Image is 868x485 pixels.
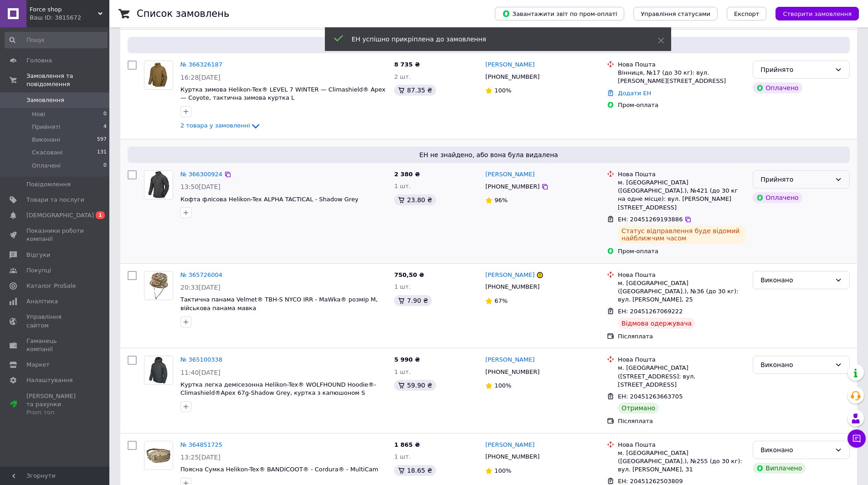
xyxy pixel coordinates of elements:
[26,266,51,275] span: Покупці
[495,7,624,20] button: Завантажити звіт по пром-оплаті
[494,87,511,94] span: 100%
[485,356,534,364] a: [PERSON_NAME]
[618,101,745,109] div: Пром-оплата
[26,337,84,353] span: Гаманець компанії
[144,441,173,470] img: Фото товару
[30,5,98,14] span: Force shop
[180,171,222,178] a: № 366300924
[32,136,60,144] span: Виконані
[30,14,109,22] div: Ваш ID: 3815672
[618,308,683,315] span: ЕН: 20451267069222
[494,297,508,304] span: 67%
[483,451,541,463] div: [PHONE_NUMBER]
[394,295,431,306] div: 7.90 ₴
[26,376,73,384] span: Налаштування
[618,332,745,341] div: Післяплата
[618,364,745,389] div: м. [GEOGRAPHIC_DATA] ([STREET_ADDRESS]: вул. [STREET_ADDRESS]
[618,225,745,244] div: Статус відправлення буде відомий найближчим часом
[180,61,222,68] a: № 366326187
[618,417,745,425] div: Післяплата
[618,247,745,255] div: Пром-оплата
[180,123,250,129] span: 2 товара у замовленні
[131,41,846,50] span: Згенеруйте або додайте ЕН у замовлення, щоб отримати оплату
[502,10,617,18] span: Завантажити звіт по пром-оплаті
[144,61,173,90] a: Фото товару
[641,10,710,17] span: Управління статусами
[26,392,84,417] span: [PERSON_NAME] та рахунки
[144,441,173,470] a: Фото товару
[144,61,173,89] img: Фото товару
[734,10,760,17] span: Експорт
[494,467,511,474] span: 100%
[394,271,424,278] span: 750,50 ₴
[180,466,378,473] span: Поясна Сумка Helikon-Tex® BANDICOOT® - Cordura® - MultiCam
[618,356,745,364] div: Нова Пошта
[32,110,45,118] span: Нові
[96,211,105,219] span: 1
[144,356,173,385] a: Фото товару
[26,227,84,243] span: Показники роботи компанії
[26,96,64,104] span: Замовлення
[760,360,831,370] div: Виконано
[26,297,58,306] span: Аналітика
[180,296,378,311] a: Тактична панама Velmet® TBH-S NYCO IRR - MaWka® розмір М, військова панама мавка
[144,271,173,300] img: Фото товару
[103,110,107,118] span: 0
[103,123,107,131] span: 4
[180,441,222,448] a: № 364851725
[144,356,173,384] img: Фото товару
[618,61,745,69] div: Нова Пошта
[776,7,859,20] button: Створити замовлення
[394,171,420,178] span: 2 380 ₴
[847,429,866,448] button: Чат з покупцем
[26,196,84,204] span: Товари та послуги
[144,271,173,300] a: Фото товару
[97,136,107,144] span: 597
[180,381,376,397] a: Куртка легка демісезонна Helikon-Tex® WOLFHOUND Hoodie®-Climashield®Apex 67g-Shadow Grey, куртка ...
[618,403,659,414] div: Отримано
[485,271,534,280] a: [PERSON_NAME]
[485,441,534,449] a: [PERSON_NAME]
[180,454,221,461] span: 13:25[DATE]
[26,408,84,417] div: Prom топ
[618,170,745,179] div: Нова Пошта
[394,441,420,448] span: 1 865 ₴
[618,393,683,400] span: ЕН: 20451263663705
[352,35,635,44] div: ЕН успішно прикріплена до замовлення
[394,453,411,460] span: 1 шт.
[26,251,50,259] span: Відгуки
[180,74,221,81] span: 16:28[DATE]
[144,171,173,199] img: Фото товару
[618,90,651,97] a: Додати ЕН
[180,369,221,376] span: 11:40[DATE]
[394,380,436,391] div: 59.90 ₴
[483,366,541,378] div: [PHONE_NUMBER]
[494,382,511,389] span: 100%
[760,275,831,285] div: Виконано
[5,32,108,48] input: Пошук
[618,279,745,304] div: м. [GEOGRAPHIC_DATA] ([GEOGRAPHIC_DATA].), №36 (до 30 кг): вул. [PERSON_NAME], 25
[394,183,411,189] span: 1 шт.
[727,7,767,20] button: Експорт
[483,181,541,193] div: [PHONE_NUMBER]
[131,150,846,159] span: ЕН не знайдено, або вона була видалена
[97,148,107,157] span: 131
[180,271,222,278] a: № 365726004
[394,73,411,80] span: 2 шт.
[180,284,221,291] span: 20:33[DATE]
[32,123,60,131] span: Прийняті
[760,174,831,184] div: Прийнято
[32,162,61,170] span: Оплачені
[618,441,745,449] div: Нова Пошта
[618,318,695,329] div: Відмова одержувача
[485,61,534,69] a: [PERSON_NAME]
[26,72,109,88] span: Замовлення та повідомлення
[180,183,221,190] span: 13:50[DATE]
[753,82,802,93] div: Оплачено
[783,10,852,17] span: Створити замовлення
[103,162,107,170] span: 0
[485,170,534,179] a: [PERSON_NAME]
[494,197,508,204] span: 96%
